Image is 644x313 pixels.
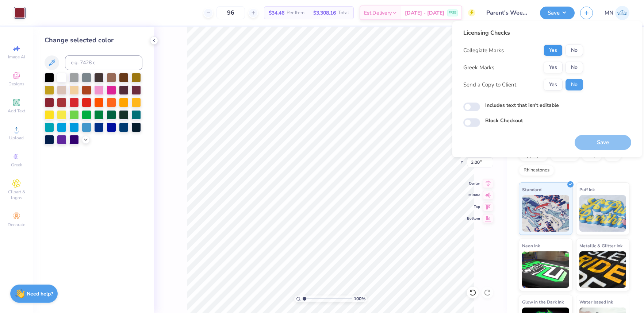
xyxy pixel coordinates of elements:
[463,28,583,37] div: Licensing Checks
[467,193,480,198] span: Middle
[522,242,540,250] span: Neon Ink
[449,10,456,15] span: FREE
[8,222,25,228] span: Decorate
[354,295,365,302] span: 100 %
[313,9,336,17] span: $3,308.16
[522,298,564,306] span: Glow in the Dark Ink
[485,101,559,109] label: Includes text that isn't editable
[579,251,626,288] img: Metallic & Glitter Ink
[544,79,563,90] button: Yes
[540,7,575,19] button: Save
[4,189,29,201] span: Clipart & logos
[463,63,494,72] div: Greek Marks
[287,9,304,17] span: Per Item
[338,9,349,17] span: Total
[481,5,534,20] input: Untitled Design
[579,242,622,250] span: Metallic & Glitter Ink
[544,62,563,73] button: Yes
[405,9,444,17] span: [DATE] - [DATE]
[605,9,613,17] span: MN
[11,162,22,168] span: Greek
[522,195,569,232] img: Standard
[519,165,554,176] div: Rhinestones
[485,117,523,124] label: Block Checkout
[45,35,142,45] div: Change selected color
[463,46,504,55] div: Collegiate Marks
[579,186,595,193] span: Puff Ink
[8,81,24,87] span: Designs
[579,298,613,306] span: Water based Ink
[467,216,480,221] span: Bottom
[544,45,563,56] button: Yes
[522,186,541,193] span: Standard
[522,251,569,288] img: Neon Ink
[8,54,25,60] span: Image AI
[566,45,583,56] button: No
[605,6,629,20] a: MN
[216,6,245,19] input: – –
[467,204,480,209] span: Top
[615,6,629,20] img: Mark Navarro
[566,62,583,73] button: No
[566,79,583,90] button: No
[8,108,25,114] span: Add Text
[27,290,53,297] strong: Need help?
[65,55,142,70] input: e.g. 7428 c
[579,195,626,232] img: Puff Ink
[364,9,392,17] span: Est. Delivery
[467,181,480,186] span: Center
[269,9,284,17] span: $34.46
[9,135,24,141] span: Upload
[463,81,516,89] div: Send a Copy to Client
